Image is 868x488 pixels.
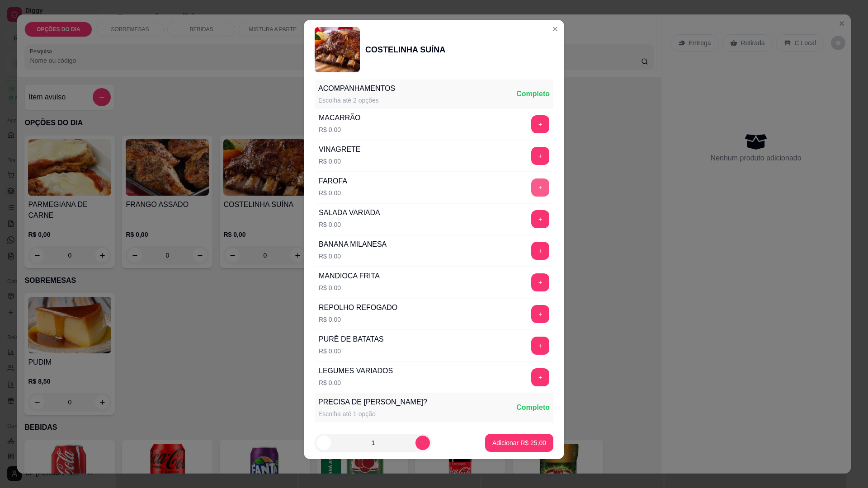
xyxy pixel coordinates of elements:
[319,113,360,123] div: MACARRÃO
[531,115,549,133] button: add
[319,315,397,324] p: R$ 0,00
[365,43,445,56] div: COSTELINHA SUÍNA
[319,188,347,197] p: R$ 0,00
[319,176,347,187] div: FAROFA
[315,27,360,72] img: product-image
[319,334,384,345] div: PURÊ DE BATATAS
[319,239,387,250] div: BANANA MILANESA
[319,125,360,134] p: R$ 0,00
[319,378,393,387] p: R$ 0,00
[316,436,331,450] button: decrease-product-quantity
[319,271,380,282] div: MANDIOCA FRITA
[531,178,549,197] button: add
[531,147,549,165] button: add
[319,347,384,356] p: R$ 0,00
[318,96,395,105] div: Escolha até 2 opções
[492,438,546,447] p: Adicionar R$ 25,00
[319,302,397,313] div: REPOLHO REFOGADO
[319,252,387,261] p: R$ 0,00
[531,273,549,291] button: add
[319,157,360,166] p: R$ 0,00
[319,426,412,437] div: SIM, PRECISO DE TALHER!
[516,89,550,99] div: Completo
[318,83,395,94] div: ACOMPANHAMENTOS
[319,220,380,229] p: R$ 0,00
[415,436,430,450] button: increase-product-quantity
[516,402,550,413] div: Completo
[531,210,549,228] button: add
[319,283,380,292] p: R$ 0,00
[319,144,360,155] div: VINAGRETE
[531,305,549,323] button: add
[485,434,553,452] button: Adicionar R$ 25,00
[319,366,393,376] div: LEGUMES VARIADOS
[531,337,549,355] button: add
[548,22,562,36] button: Close
[318,409,427,418] div: Escolha até 1 opção
[318,397,427,408] div: PRECISA DE [PERSON_NAME]?
[531,368,549,386] button: add
[531,242,549,260] button: add
[319,207,380,218] div: SALADA VARIADA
